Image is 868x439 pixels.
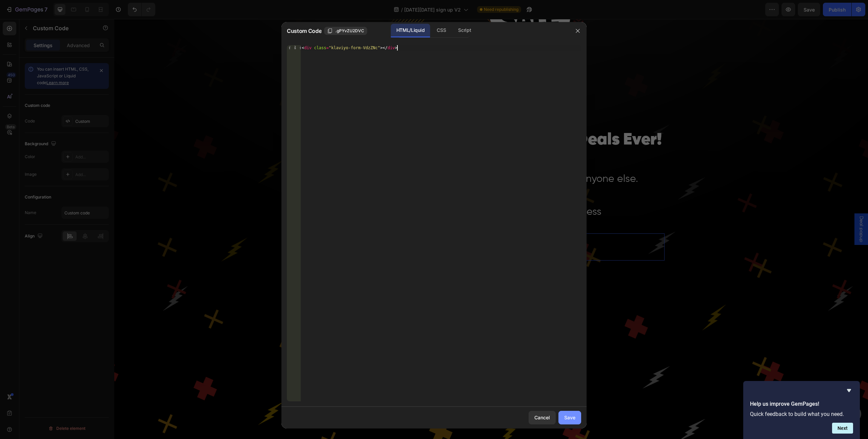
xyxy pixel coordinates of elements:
p: Days [299,75,319,88]
span: Custom Code [287,27,321,35]
h2: Help us improve GemPages! [750,400,853,408]
p: Minutes [382,75,407,88]
p: Publish the page to see the content. [182,255,542,262]
div: Help us improve GemPages! [750,386,853,434]
p: Quick feedback to build what you need. [750,411,853,417]
div: HTML/Liquid [391,24,430,37]
div: Cancel [534,414,550,421]
div: 34 [382,50,407,75]
button: Cancel [529,411,556,424]
button: Save [558,411,581,424]
div: CSS [431,24,451,37]
span: Publish the page to see the content. [203,229,550,236]
div: 44 [427,50,455,75]
span: Join [DATE] to unlock once-a-year savings before anyone else. [230,155,524,165]
p: Seconds [427,75,455,88]
div: 53 [299,50,319,75]
div: Custom Code [212,205,241,211]
span: Unlock Our Biggest [DATE][DATE] Deals Ever! [206,113,548,129]
div: Script [453,24,476,37]
div: 1 [287,45,301,51]
span: Sign up now & get 15% off instantly + VIP access [267,188,487,198]
div: 05 [339,50,362,75]
span: Custom code [203,220,550,228]
span: Deal popup [744,197,750,223]
span: .gPYvZU2DVC [335,28,364,34]
button: Next question [832,423,853,434]
button: Hide survey [845,386,853,395]
button: .gPYvZU2DVC [324,27,367,35]
p: Hours [339,75,362,88]
div: Save [564,414,575,421]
